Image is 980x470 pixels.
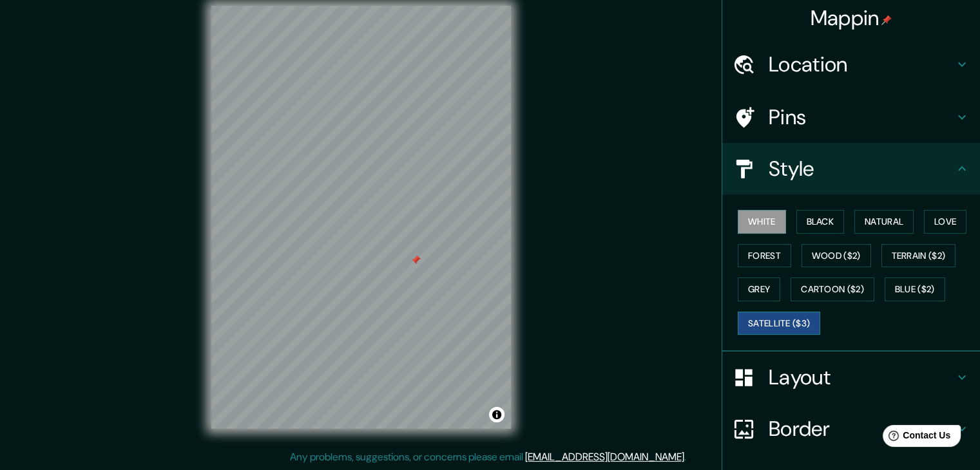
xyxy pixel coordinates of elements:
div: Pins [722,91,980,143]
button: Forest [738,244,791,268]
div: Location [722,39,980,90]
iframe: Help widget launcher [865,420,966,456]
button: Love [924,210,966,234]
div: . [688,449,691,465]
div: . [686,449,688,465]
h4: Pins [769,104,954,130]
button: Grey [738,277,780,301]
button: Wood ($2) [802,244,871,268]
div: Border [722,403,980,455]
h4: Mappin [811,5,892,31]
h4: Layout [769,364,954,390]
button: Terrain ($2) [881,244,956,268]
p: Any problems, suggestions, or concerns please email . [290,449,686,465]
button: Satellite ($3) [738,312,820,335]
button: Cartoon ($2) [791,277,874,301]
a: [EMAIL_ADDRESS][DOMAIN_NAME] [525,450,684,464]
button: Blue ($2) [885,277,945,301]
button: Toggle attribution [489,407,504,422]
button: White [738,210,786,234]
canvas: Map [211,6,511,429]
img: pin-icon.png [881,15,892,25]
button: Black [796,210,845,234]
h4: Border [769,416,954,442]
div: Style [722,143,980,194]
button: Natural [854,210,914,234]
h4: Style [769,156,954,182]
div: Layout [722,352,980,403]
h4: Location [769,52,954,77]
